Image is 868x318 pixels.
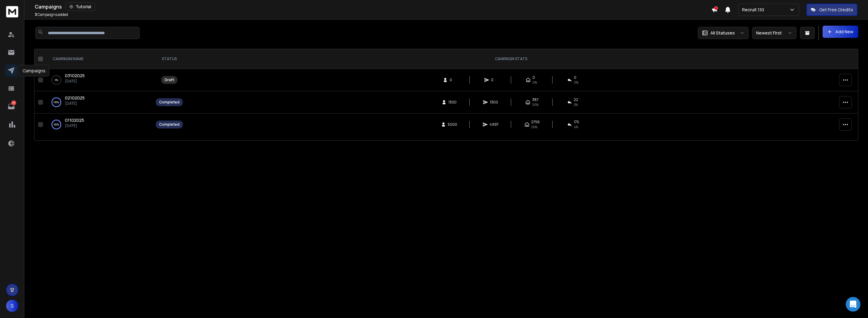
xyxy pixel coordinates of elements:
div: Completed [159,122,180,127]
a: 02102025 [65,95,85,101]
p: Campaigns added [35,12,68,17]
span: 2756 [531,120,540,125]
span: 0 [450,78,456,82]
th: CAMPAIGN STATS [187,49,835,69]
button: Newest First [752,27,796,39]
span: 0% [532,80,537,85]
div: Draft [165,78,174,82]
th: STATUS [152,49,187,69]
span: 4997 [489,122,499,127]
div: Completed [159,100,180,105]
a: 03102025 [65,73,85,79]
span: 22 [574,97,578,102]
td: 100%02102025[DATE] [45,91,152,114]
span: 3 [35,12,37,17]
div: Campaigns [35,2,711,11]
span: 03102025 [65,73,85,78]
span: 5000 [448,122,457,127]
span: 1300 [490,100,498,105]
p: 117 [11,100,16,105]
p: All Statuses [710,30,735,36]
a: 01102025 [65,117,84,123]
span: 175 [574,120,579,125]
p: [DATE] [65,101,85,106]
p: 100 % [54,121,59,128]
span: 30 % [532,102,539,107]
span: 1300 [448,100,457,105]
button: S [6,300,18,312]
span: 0 [532,75,535,80]
button: Add New [823,26,858,38]
a: 117 [5,100,17,113]
td: 0%03102025[DATE] [45,69,152,91]
span: 0 [574,75,576,80]
p: [DATE] [65,123,84,128]
td: 100%01102025[DATE] [45,114,152,136]
th: CAMPAIGN NAME [45,49,152,69]
div: Open Intercom Messenger [846,297,860,312]
span: 4 % [574,125,578,129]
button: Get Free Credits [806,4,857,16]
p: Recruit 1.10 [742,7,767,13]
p: Get Free Credits [819,7,853,13]
span: 55 % [531,125,537,129]
p: 100 % [54,99,59,105]
button: Tutorial [66,2,95,11]
span: 387 [532,97,539,102]
span: 0 [491,78,497,82]
span: 2 % [574,102,578,107]
p: [DATE] [65,79,85,84]
div: Campaigns [19,65,49,77]
span: 0% [574,80,578,85]
p: 0 % [55,77,58,83]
